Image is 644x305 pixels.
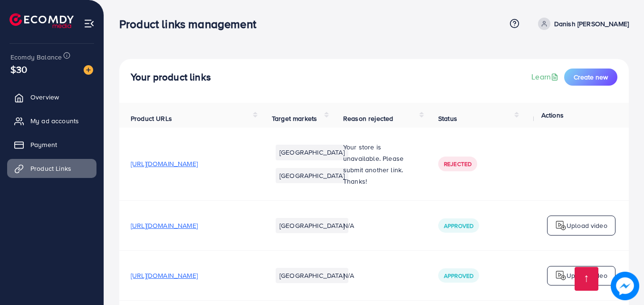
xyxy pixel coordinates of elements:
[567,220,607,231] p: Upload video
[343,141,415,176] p: Your store is unavailable. Please submit another link.
[7,88,96,107] a: Overview
[276,145,348,160] li: [GEOGRAPHIC_DATA]
[10,13,74,28] img: logo
[30,140,57,149] span: Payment
[131,114,172,123] span: Product URLs
[444,272,473,280] span: Approved
[10,62,27,76] span: $30
[276,168,348,183] li: [GEOGRAPHIC_DATA]
[343,271,354,280] span: N/A
[444,160,471,168] span: Rejected
[84,18,95,29] img: menu
[276,218,348,233] li: [GEOGRAPHIC_DATA]
[131,71,211,83] h4: Your product links
[533,114,575,123] span: Product video
[574,72,608,82] span: Create new
[343,176,415,187] p: Thanks!
[131,271,198,280] span: [URL][DOMAIN_NAME]
[272,114,317,123] span: Target markets
[119,17,264,31] h3: Product links management
[276,268,348,283] li: [GEOGRAPHIC_DATA]
[30,116,79,126] span: My ad accounts
[131,159,198,168] span: [URL][DOMAIN_NAME]
[533,221,600,230] div: N/A
[343,221,354,230] span: N/A
[555,220,567,231] img: logo
[534,18,629,30] a: Danish [PERSON_NAME]
[30,164,71,173] span: Product Links
[554,18,629,30] p: Danish [PERSON_NAME]
[10,52,62,62] span: Ecomdy Balance
[533,159,600,168] div: N/A
[531,71,560,82] a: Learn
[7,111,96,130] a: My ad accounts
[7,159,96,178] a: Product Links
[84,65,93,75] img: image
[611,272,639,300] img: image
[555,270,567,281] img: logo
[343,114,393,123] span: Reason rejected
[444,222,473,230] span: Approved
[438,114,457,123] span: Status
[7,135,96,154] a: Payment
[541,110,564,120] span: Actions
[30,92,59,102] span: Overview
[533,271,600,280] div: N/A
[564,69,617,86] button: Create new
[131,221,198,230] span: [URL][DOMAIN_NAME]
[567,270,607,281] p: Upload video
